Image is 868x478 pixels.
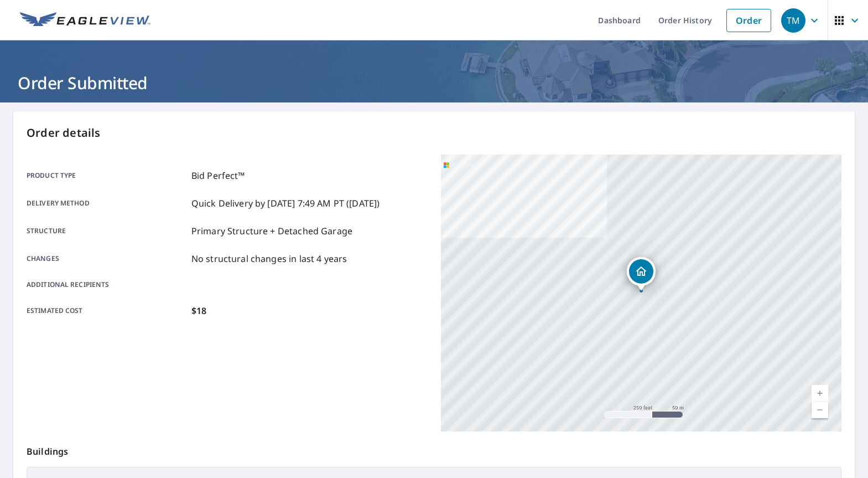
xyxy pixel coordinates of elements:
[27,280,187,290] p: Additional recipients
[191,224,352,238] p: Primary Structure + Detached Garage
[812,385,828,402] a: Current Level 17, Zoom In
[191,169,245,182] p: Bid Perfect™
[191,197,380,210] p: Quick Delivery by [DATE] 7:49 AM PT ([DATE])
[27,304,187,317] p: Estimated cost
[726,9,771,32] a: Order
[191,304,206,317] p: $18
[27,224,187,238] p: Structure
[27,169,187,182] p: Product type
[781,8,805,33] div: TM
[27,197,187,210] p: Delivery method
[27,252,187,265] p: Changes
[27,125,841,141] p: Order details
[13,71,855,94] h1: Order Submitted
[627,257,656,291] div: Dropped pin, building 1, Residential property, 373 W Saddle River Rd Upper Saddle River, NJ 07458
[191,252,347,265] p: No structural changes in last 4 years
[20,12,150,29] img: EV Logo
[27,431,841,467] p: Buildings
[812,402,828,418] a: Current Level 17, Zoom Out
